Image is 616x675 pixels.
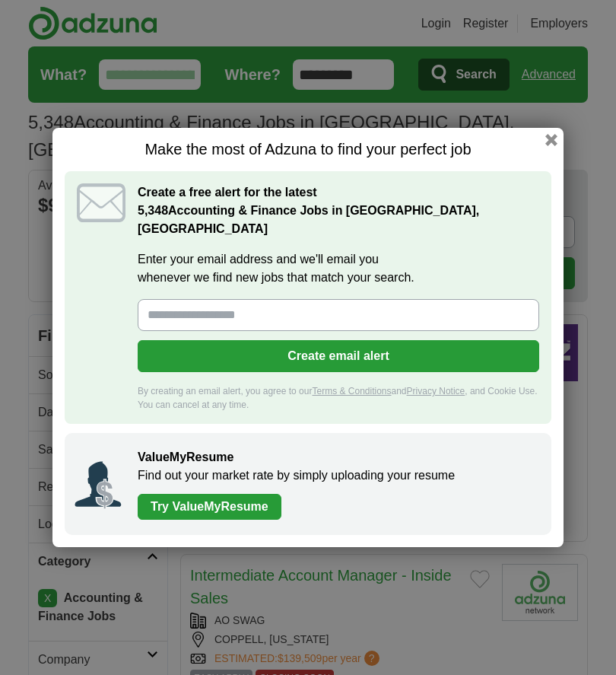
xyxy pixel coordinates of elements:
[77,183,125,222] img: icon_email.svg
[65,140,551,159] h1: Make the most of Adzuna to find your perfect job
[138,340,539,372] button: Create email alert
[138,494,281,520] a: Try ValueMyResume
[138,384,539,412] div: By creating an email alert, you agree to our and , and Cookie Use. You can cancel at any time.
[138,466,536,485] p: Find out your market rate by simply uploading your resume
[312,386,391,396] a: Terms & Conditions
[407,386,465,396] a: Privacy Notice
[138,183,539,238] h2: Create a free alert for the latest
[138,204,479,235] strong: Accounting & Finance Jobs in [GEOGRAPHIC_DATA], [GEOGRAPHIC_DATA]
[138,202,168,220] span: 5,348
[138,250,539,287] label: Enter your email address and we'll email you whenever we find new jobs that match your search.
[138,448,536,466] h2: ValueMyResume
